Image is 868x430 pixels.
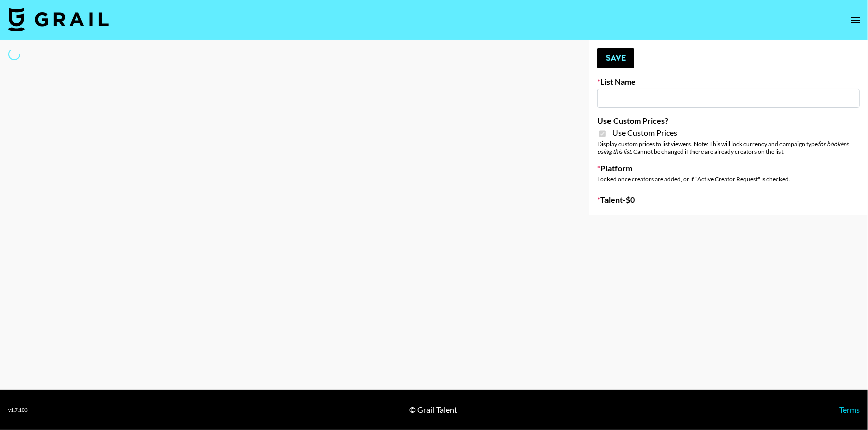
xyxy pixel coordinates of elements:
label: Talent - $ 0 [597,195,860,205]
img: Grail Talent [8,7,109,31]
label: Use Custom Prices? [597,116,860,126]
div: Locked once creators are added, or if "Active Creator Request" is checked. [597,175,860,183]
span: Use Custom Prices [612,128,677,138]
a: Terms [839,405,860,414]
label: List Name [597,77,860,87]
label: Platform [597,163,860,173]
div: © Grail Talent [410,405,458,415]
div: v 1.7.103 [8,407,28,413]
em: for bookers using this list [597,140,848,155]
div: Display custom prices to list viewers. Note: This will lock currency and campaign type . Cannot b... [597,140,860,155]
button: open drawer [846,10,866,30]
button: Save [597,48,634,68]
